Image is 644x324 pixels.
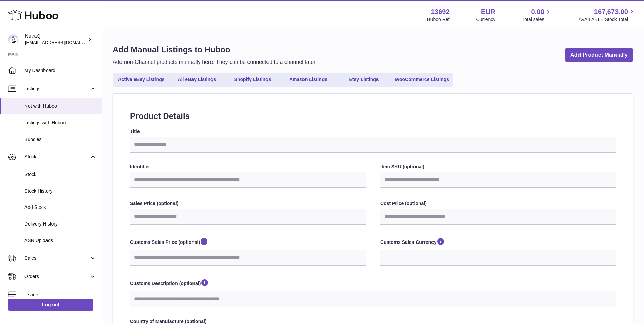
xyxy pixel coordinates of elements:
[24,67,96,74] span: My Dashboard
[113,44,315,55] h1: Add Manual Listings to Huboo
[24,221,96,227] span: Delivery History
[24,188,96,194] span: Stock History
[24,204,96,211] span: Add Stock
[24,136,96,143] span: Bundles
[24,154,89,160] span: Stock
[522,7,552,23] a: 0.00 Total sales
[427,16,450,23] div: Huboo Ref
[24,120,96,126] span: Listings with Huboo
[380,164,616,170] label: Item SKU (optional)
[113,58,315,66] p: Add non-Channel products manually here. They can be connected to a channel later
[24,273,89,280] span: Orders
[8,34,18,44] img: log@nutraq.com
[594,7,628,16] span: 167,673.00
[578,16,636,23] span: AVAILABLE Stock Total
[8,299,93,311] a: Log out
[380,200,616,207] label: Cost Price (optional)
[170,74,224,85] a: All eBay Listings
[578,7,636,23] a: 167,673.00 AVAILABLE Stock Total
[24,103,96,109] span: Not with Huboo
[392,74,452,85] a: WooCommerce Listings
[130,278,616,289] label: Customs Description (optional)
[431,7,450,16] strong: 13692
[24,171,96,178] span: Stock
[24,237,96,244] span: ASN Uploads
[24,86,89,92] span: Listings
[565,48,633,62] a: Add Product Manually
[130,237,366,248] label: Customs Sales Price (optional)
[522,16,552,23] span: Total sales
[531,7,545,16] span: 0.00
[130,164,366,170] label: Identifier
[481,7,495,16] strong: EUR
[130,128,616,135] label: Title
[24,255,89,262] span: Sales
[24,292,96,298] span: Usage
[225,74,280,85] a: Shopify Listings
[130,111,616,122] h2: Product Details
[380,237,616,248] label: Customs Sales Currency
[130,200,366,207] label: Sales Price (optional)
[25,40,100,45] span: [EMAIL_ADDRESS][DOMAIN_NAME]
[281,74,335,85] a: Amazon Listings
[337,74,391,85] a: Etsy Listings
[476,16,496,23] div: Currency
[25,33,86,46] div: NutraQ
[114,74,168,85] a: Active eBay Listings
